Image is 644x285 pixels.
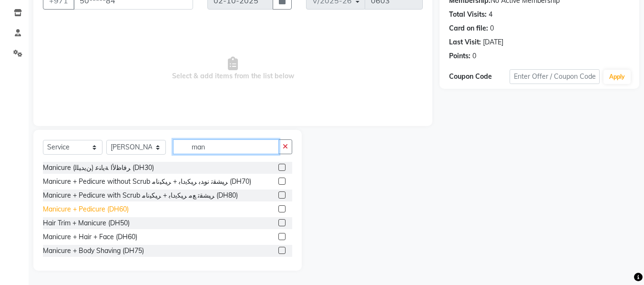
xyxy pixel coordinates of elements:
[43,190,238,201] div: Manicure + Pedicure with Scrub ﺮﻴﺸﻘﺗ ﻊﻣ ﺮﻴﻜﻳدﺎﺑ + ﺮﻴﻜﻴﻧﺎﻣ (DH80)
[43,232,137,242] div: Manicure + Hair + Face (DH60)
[43,163,154,173] div: Manicure (ﻦﻳﺪﻴﻠﻟ) ﺮﻓﺎﻇﻷا ﺔﻳﺎﻨﻋ (DH30)
[449,72,509,82] div: Coupon Code
[489,10,492,20] div: 4
[449,23,488,33] div: Card on file:
[449,10,487,20] div: Total Visits:
[43,218,130,228] div: Hair Trim + Manicure (DH50)
[43,21,423,116] span: Select & add items from the list below
[490,23,494,33] div: 0
[449,37,481,47] div: Last Visit:
[603,70,631,84] button: Apply
[173,139,279,154] input: Search or Scan
[43,204,129,214] div: Manicure + Pedicure (DH60)
[483,37,503,47] div: [DATE]
[510,69,600,84] input: Enter Offer / Coupon Code
[43,246,144,256] div: Manicure + Body Shaving (DH75)
[472,51,476,61] div: 0
[449,51,470,61] div: Points:
[43,177,251,187] div: Manicure + Pedicure without Scrub ﺮﻴﺸﻘﺗ نوﺪﺑ ﺮﻴﻜﻳدﺎﺑ + ﺮﻴﻜﻴﻧﺎﻣ (DH70)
